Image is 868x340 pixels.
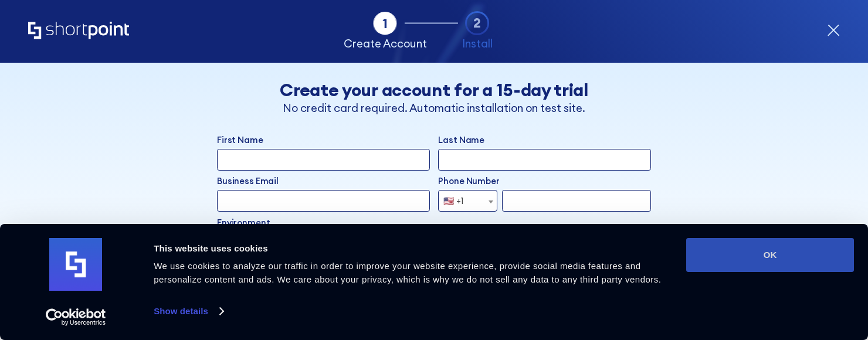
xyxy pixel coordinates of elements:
[49,238,102,291] img: logo
[25,308,127,326] a: Usercentrics Cookiebot - opens in a new window
[686,238,854,272] button: OK
[154,261,661,284] span: We use cookies to analyze our traffic in order to improve your website experience, provide social...
[154,242,673,256] div: This website uses cookies
[154,302,223,320] a: Show details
